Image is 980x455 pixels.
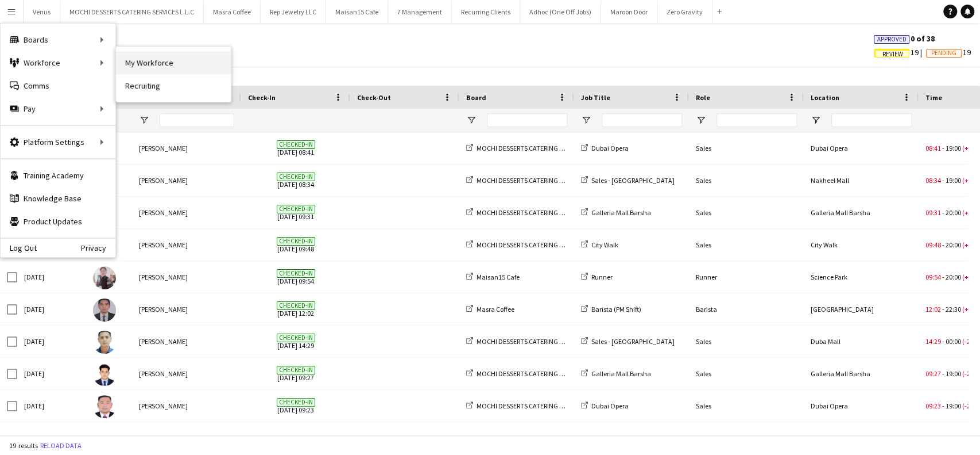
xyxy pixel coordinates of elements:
div: Platform Settings [1,131,115,154]
div: Sales [689,358,804,389]
input: Board Filter Input [487,113,567,127]
a: Masra Coffee [466,305,514,313]
span: 19:00 [946,144,961,152]
div: [DATE] [17,358,86,389]
span: Runner [591,273,613,281]
span: [DATE] 09:23 [248,390,343,422]
span: MOCHI DESSERTS CATERING SERVICES L.L.C [477,144,601,152]
a: Galleria Mall Barsha [581,369,651,378]
button: Reload data [38,439,84,452]
div: Sales [689,390,804,422]
span: 19:00 [946,369,961,378]
a: MOCHI DESSERTS CATERING SERVICES L.L.C [466,144,601,152]
span: 12:02 [925,305,941,313]
span: - [942,402,944,410]
button: Open Filter Menu [581,115,591,125]
a: MOCHI DESSERTS CATERING SERVICES L.L.C [466,176,601,185]
div: [DATE] [17,261,86,293]
span: Checked-in [277,140,315,149]
div: Sales [689,326,804,357]
div: [DATE] [17,422,86,454]
div: [PERSON_NAME] [132,390,241,422]
span: 19 [926,47,971,58]
span: - [942,337,944,346]
div: Nakheel Mall [804,422,919,454]
span: Sales - [GEOGRAPHIC_DATA] [591,337,675,346]
span: Dubai Opera [591,144,629,152]
span: MOCHI DESSERTS CATERING SERVICES L.L.C [477,337,601,346]
span: 09:31 [925,208,941,217]
button: Venus [24,1,60,23]
span: 19 [874,47,926,58]
span: [DATE] 08:34 [248,165,343,196]
div: [PERSON_NAME] [132,293,241,325]
div: [PERSON_NAME] [132,197,241,228]
div: Duba Mall [804,326,919,357]
div: [DATE] [17,293,86,325]
div: [PERSON_NAME] [132,165,241,196]
span: 0 of 38 [874,33,935,44]
span: [DATE] 09:48 [248,229,343,261]
button: Open Filter Menu [139,115,149,125]
input: Location Filter Input [831,113,912,127]
span: 08:41 [925,144,941,152]
div: Sales [689,229,804,261]
span: Job Title [581,93,610,102]
button: 7 Management [388,1,452,23]
span: MOCHI DESSERTS CATERING SERVICES L.L.C [477,402,601,410]
span: [DATE] 12:02 [248,293,343,325]
button: Maisan15 Cafe [326,1,388,23]
div: Galleria Mall Barsha [804,197,919,228]
div: Galleria Mall Barsha [804,358,919,389]
span: 20:00 [946,208,961,217]
div: [PERSON_NAME] [132,229,241,261]
span: [DATE] 09:35 [248,422,343,454]
div: Runner [689,261,804,293]
span: - [942,208,944,217]
a: MOCHI DESSERTS CATERING SERVICES L.L.C [466,208,601,217]
span: MOCHI DESSERTS CATERING SERVICES L.L.C [477,208,601,217]
span: 09:23 [925,402,941,410]
div: Sales [689,197,804,228]
div: [DATE] [17,326,86,357]
button: Open Filter Menu [811,115,821,125]
a: Runner [581,273,613,281]
a: Privacy [81,243,115,253]
div: City Walk [804,229,919,261]
input: Name Filter Input [160,113,234,127]
a: Galleria Mall Barsha [581,208,651,217]
div: Dubai Opera [804,390,919,422]
img: Johnjay Mendoza [93,363,116,386]
img: Nelson Kalinga [93,299,116,322]
span: Role [696,93,710,102]
span: [DATE] 09:54 [248,261,343,293]
a: Maisan15 Cafe [466,273,520,281]
button: Maroon Door [601,1,657,23]
span: 09:48 [925,240,941,249]
button: Open Filter Menu [466,115,477,125]
span: 20:00 [946,240,961,249]
span: Checked-in [277,366,315,374]
span: 19:00 [946,176,961,185]
span: Sales - [GEOGRAPHIC_DATA] [591,176,675,185]
img: Roderick Camra [93,331,116,354]
span: Pending [931,49,956,57]
span: 22:30 [946,305,961,313]
div: Science Park [804,261,919,293]
div: [PERSON_NAME] [132,422,241,454]
span: 14:29 [925,337,941,346]
span: 20:00 [946,273,961,281]
span: 00:00 [946,337,961,346]
div: Pay [1,97,115,120]
a: Barista (PM Shift) [581,305,641,313]
span: Review [882,51,903,58]
div: Workforce [1,51,115,74]
span: Check-Out [357,93,391,102]
span: - [942,369,944,378]
div: [PERSON_NAME] [132,326,241,357]
span: MOCHI DESSERTS CATERING SERVICES L.L.C [477,176,601,185]
a: Dubai Opera [581,402,629,410]
span: Checked-in [277,301,315,310]
span: Dubai Opera [591,402,629,410]
span: 19:00 [946,402,961,410]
